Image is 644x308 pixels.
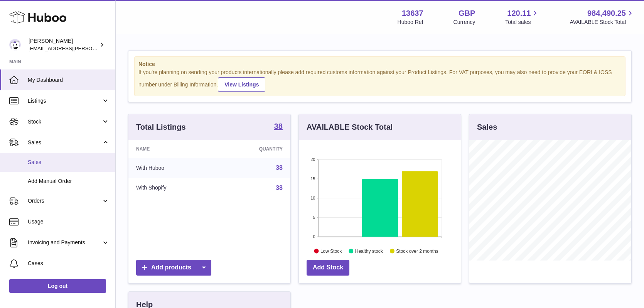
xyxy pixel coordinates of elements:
[28,239,101,246] span: Invoicing and Payments
[477,122,497,132] h3: Sales
[128,158,216,178] td: With Huboo
[136,260,211,276] a: Add products
[355,248,383,254] text: Healthy stock
[313,234,315,239] text: 0
[9,279,106,293] a: Log out
[505,19,539,26] span: Total sales
[274,122,283,130] strong: 38
[128,178,216,198] td: With Shopify
[313,215,315,220] text: 5
[459,8,475,19] strong: GBP
[29,45,155,51] span: [EMAIL_ADDRESS][PERSON_NAME][DOMAIN_NAME]
[28,97,101,105] span: Listings
[136,122,186,132] h3: Total Listings
[310,196,315,200] text: 10
[507,8,531,19] span: 120.11
[570,8,635,26] a: 984,490.25 AVAILABLE Stock Total
[453,19,475,26] div: Currency
[128,140,216,158] th: Name
[28,197,101,205] span: Orders
[307,260,349,276] a: Add Stock
[9,39,21,51] img: jonny@ledda.co
[396,248,438,254] text: Stock over 2 months
[28,218,110,225] span: Usage
[28,139,101,146] span: Sales
[28,260,110,267] span: Cases
[28,178,110,185] span: Add Manual Order
[28,118,101,125] span: Stock
[398,19,423,26] div: Huboo Ref
[28,159,110,166] span: Sales
[28,76,110,84] span: My Dashboard
[138,61,621,68] strong: Notice
[570,19,635,26] span: AVAILABLE Stock Total
[218,77,265,92] a: View Listings
[274,122,283,132] a: 38
[216,140,290,158] th: Quantity
[138,69,621,92] div: If you're planning on sending your products internationally please add required customs informati...
[505,8,539,26] a: 120.11 Total sales
[587,8,626,19] span: 984,490.25
[310,176,315,181] text: 15
[29,37,98,52] div: [PERSON_NAME]
[310,157,315,162] text: 20
[307,122,393,132] h3: AVAILABLE Stock Total
[276,184,283,191] a: 38
[320,248,342,254] text: Low Stock
[402,8,423,19] strong: 13637
[276,164,283,171] a: 38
